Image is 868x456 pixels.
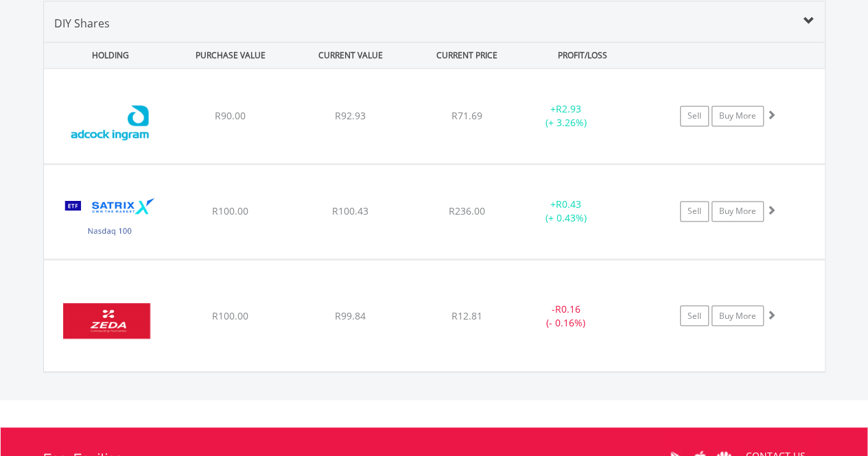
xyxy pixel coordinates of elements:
[212,309,248,322] span: R100.00
[556,102,581,115] span: R2.93
[680,106,709,126] a: Sell
[524,43,642,68] div: PROFIT/LOSS
[680,305,709,326] a: Sell
[712,305,764,326] a: Buy More
[451,109,482,122] span: R71.69
[172,43,290,68] div: PURCHASE VALUE
[412,43,521,68] div: CURRENT PRICE
[45,43,169,68] div: HOLDING
[335,109,366,122] span: R92.93
[515,102,618,130] div: + (+ 3.26%)
[515,197,618,225] div: + (+ 0.43%)
[712,201,764,221] a: Buy More
[449,204,485,217] span: R236.00
[51,86,169,160] img: EQU.ZA.AIP.png
[555,302,580,315] span: R0.16
[680,201,709,221] a: Sell
[712,106,764,126] a: Buy More
[51,277,169,368] img: EQU.ZA.ZZD.png
[335,309,366,322] span: R99.84
[451,309,482,322] span: R12.81
[215,109,246,122] span: R90.00
[212,204,248,217] span: R100.00
[515,302,618,329] div: - (- 0.16%)
[51,182,169,255] img: EQU.ZA.STXNDQ.png
[292,43,410,68] div: CURRENT VALUE
[556,197,581,211] span: R0.43
[54,16,110,31] span: DIY Shares
[332,204,368,217] span: R100.43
